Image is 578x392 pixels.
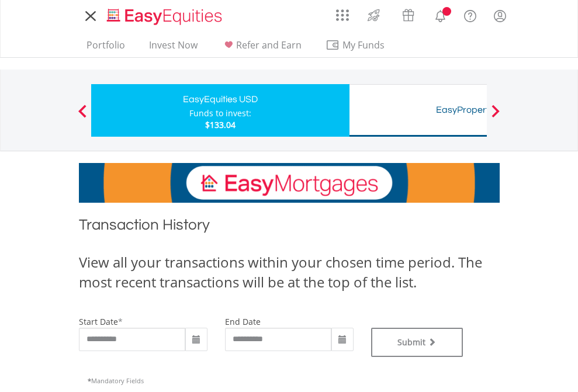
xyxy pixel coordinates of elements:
[455,3,485,26] a: FAQ's and Support
[79,316,118,327] label: start date
[364,6,383,25] img: thrive-v2.svg
[391,3,425,25] a: Vouchers
[399,6,418,25] img: vouchers-v2.svg
[225,316,261,327] label: end date
[336,9,349,22] img: grid-menu-icon.svg
[217,39,306,57] a: Refer and Earn
[425,3,455,26] a: Notifications
[98,91,342,107] div: EasyEquities USD
[326,37,402,53] span: My Funds
[102,3,227,26] a: Home page
[328,3,357,22] a: AppsGrid
[484,110,507,122] button: Next
[189,107,251,119] div: Funds to invest:
[79,252,500,293] div: View all your transactions within your chosen time period. The most recent transactions will be a...
[71,110,94,122] button: Previous
[79,163,500,203] img: EasyMortage Promotion Banner
[236,39,302,51] span: Refer and Earn
[82,39,130,57] a: Portfolio
[485,3,515,29] a: My Profile
[105,7,227,26] img: EasyEquities_Logo.png
[205,119,236,130] span: $133.04
[371,328,463,357] button: Submit
[88,376,144,385] span: Mandatory Fields
[144,39,202,57] a: Invest Now
[79,214,500,241] h1: Transaction History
